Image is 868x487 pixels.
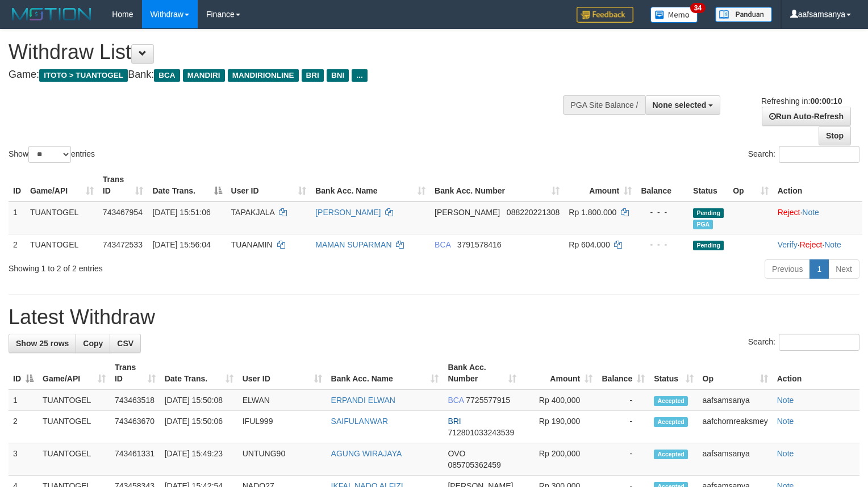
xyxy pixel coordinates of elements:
div: Showing 1 to 2 of 2 entries [9,258,353,274]
span: Copy [83,339,103,348]
a: [PERSON_NAME] [315,208,381,217]
a: Stop [819,126,851,145]
td: TUANTOGEL [38,411,110,443]
span: Marked by aafyoumonoriya [693,220,713,229]
h1: Latest Withdraw [9,306,859,329]
th: Game/API: activate to sort column ascending [38,357,110,389]
th: Op: activate to sort column ascending [728,169,773,201]
span: Copy 3791578416 to clipboard [457,240,502,249]
td: [DATE] 15:50:06 [160,411,238,443]
td: · [773,201,862,234]
td: 743463670 [110,411,160,443]
a: CSV [110,334,141,353]
td: UNTUNG90 [238,443,327,476]
span: 743467954 [103,208,143,217]
span: Refreshing in: [761,96,842,106]
td: aafsamsanya [698,389,773,411]
td: - [597,443,649,476]
a: Show 25 rows [9,334,76,353]
td: TUANTOGEL [38,443,110,476]
a: 1 [809,259,829,279]
span: BRI [448,417,461,426]
th: Op: activate to sort column ascending [698,357,773,389]
span: Copy 088220221308 to clipboard [507,208,560,217]
span: TAPAKJALA [231,208,275,217]
th: Bank Acc. Name: activate to sort column ascending [311,169,430,201]
span: TUANAMIN [231,240,273,249]
span: Rp 1.800.000 [569,208,616,217]
div: PGA Site Balance / [563,95,645,115]
span: ITOTO > TUANTOGEL [39,69,128,82]
label: Search: [748,146,859,163]
span: BNI [327,69,349,82]
td: aafsamsanya [698,443,773,476]
span: BRI [302,69,324,82]
td: Rp 190,000 [521,411,597,443]
th: Date Trans.: activate to sort column ascending [160,357,238,389]
td: 2 [9,411,38,443]
span: Pending [693,208,724,218]
th: Status: activate to sort column ascending [649,357,698,389]
th: Bank Acc. Name: activate to sort column ascending [327,357,444,389]
td: 2 [9,234,26,255]
th: Amount: activate to sort column ascending [564,169,636,201]
th: Amount: activate to sort column ascending [521,357,597,389]
a: Previous [765,259,810,279]
a: AGUNG WIRAJAYA [331,449,402,458]
span: 34 [690,3,706,13]
th: User ID: activate to sort column ascending [238,357,327,389]
td: - [597,411,649,443]
th: Bank Acc. Number: activate to sort column ascending [430,169,564,201]
td: TUANTOGEL [38,389,110,411]
a: MAMAN SUPARMAN [315,240,391,249]
span: Copy 085705362459 to clipboard [448,460,500,469]
span: BCA [435,240,450,249]
a: Run Auto-Refresh [762,107,851,126]
td: aafchornreaksmey [698,411,773,443]
span: MANDIRIONLINE [228,69,299,82]
input: Search: [779,334,859,351]
a: Copy [76,334,110,353]
td: [DATE] 15:50:08 [160,389,238,411]
a: Next [828,259,859,279]
label: Show entries [9,146,95,163]
td: ELWAN [238,389,327,411]
span: Rp 604.000 [569,240,610,249]
th: Balance: activate to sort column ascending [597,357,649,389]
a: Verify [778,240,798,249]
td: - [597,389,649,411]
td: 743461331 [110,443,160,476]
td: TUANTOGEL [26,201,98,234]
span: [DATE] 15:56:04 [152,240,210,249]
strong: 00:00:10 [810,96,842,106]
th: Bank Acc. Number: activate to sort column ascending [443,357,520,389]
span: [PERSON_NAME] [435,208,500,217]
td: [DATE] 15:49:23 [160,443,238,476]
select: Showentries [28,146,71,163]
span: Accepted [654,450,688,459]
img: panduan.png [715,7,772,22]
span: Copy 7725577915 to clipboard [466,396,510,405]
a: Note [802,208,819,217]
td: Rp 400,000 [521,389,597,411]
div: - - - [641,239,684,250]
label: Search: [748,334,859,351]
a: Note [777,449,794,458]
th: Action [773,357,859,389]
th: Date Trans.: activate to sort column descending [148,169,226,201]
span: 743472533 [103,240,143,249]
a: Note [777,417,794,426]
a: Note [777,396,794,405]
a: Reject [800,240,823,249]
input: Search: [779,146,859,163]
th: Status [688,169,728,201]
h1: Withdraw List [9,41,567,64]
h4: Game: Bank: [9,69,567,81]
span: BCA [154,69,180,82]
th: Balance [636,169,688,201]
button: None selected [645,95,721,115]
td: TUANTOGEL [26,234,98,255]
a: SAIFULANWAR [331,417,389,426]
a: Reject [778,208,800,217]
th: User ID: activate to sort column ascending [227,169,311,201]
